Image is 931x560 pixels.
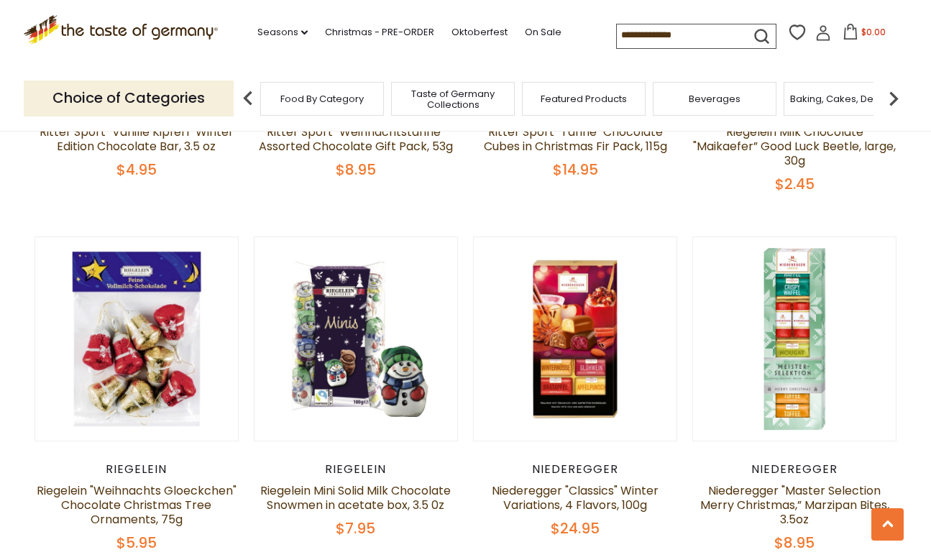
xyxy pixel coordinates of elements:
a: Oktoberfest [451,24,508,40]
span: $5.95 [116,533,157,553]
span: $2.45 [775,174,815,194]
a: Christmas - PRE-ORDER [325,24,434,40]
a: Riegelein Mini Solid Milk Chocolate Snowmen in acetate box, 3.5 0z [260,482,451,513]
a: Beverages [689,93,740,104]
button: $0.00 [834,24,895,45]
a: Ritter Sport "Tanne" Chocolate Cubes in Christmas Fir Pack, 115g [484,124,667,155]
a: Food By Category [280,93,364,104]
a: Riegelein "Weihnachts Gloeckchen" Chocolate Christmas Tree Ornaments, 75g [37,482,237,528]
a: Niederegger "Classics" Winter Variations, 4 Flavors, 100g [492,482,659,513]
a: Baking, Cakes, Desserts [790,93,902,104]
img: Riegelein "Weihnachts Gloeckchen" Chocolate Christmas Tree Ornaments, 75g [35,237,239,441]
img: next arrow [879,84,908,113]
span: $4.95 [116,160,157,180]
a: Taste of Germany Collections [395,88,510,110]
span: $7.95 [336,518,375,538]
a: Riegelein Milk Chocolate "Maikaefer” Good Luck Beetle, large, 30g [693,124,896,169]
a: Niederegger "Master Selection Merry Christmas,” Marzipan Bites, 3.5oz [700,482,889,528]
a: Featured Products [541,93,627,104]
a: Ritter Sport "Weihnachtstanne" Assorted Chocolate Gift Pack, 53g [259,124,453,155]
div: Riegelein [254,462,459,477]
img: Riegelein Mini Solid Milk Chocolate Snowmen in acetate box, 3.5 0z [254,237,458,441]
span: $8.95 [336,160,376,180]
span: $14.95 [553,160,598,180]
img: Niederegger "Master Selection Merry Christmas,” Marzipan Bites, 3.5oz [693,237,896,441]
span: $24.95 [551,518,600,538]
img: previous arrow [234,84,262,113]
a: On Sale [525,24,561,40]
p: Choice of Categories [24,81,234,116]
img: Niederegger "Classics" Winter Variations, 4 Flavors, 100g [474,237,677,441]
div: Riegelein [35,462,239,477]
a: Seasons [257,24,308,40]
span: $0.00 [861,26,886,38]
div: Niederegger [473,462,678,477]
div: Niederegger [692,462,897,477]
a: Ritter Sport "Vanille Kipferl" Winter Edition Chocolate Bar, 3.5 oz [40,124,234,155]
span: $8.95 [774,533,815,553]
